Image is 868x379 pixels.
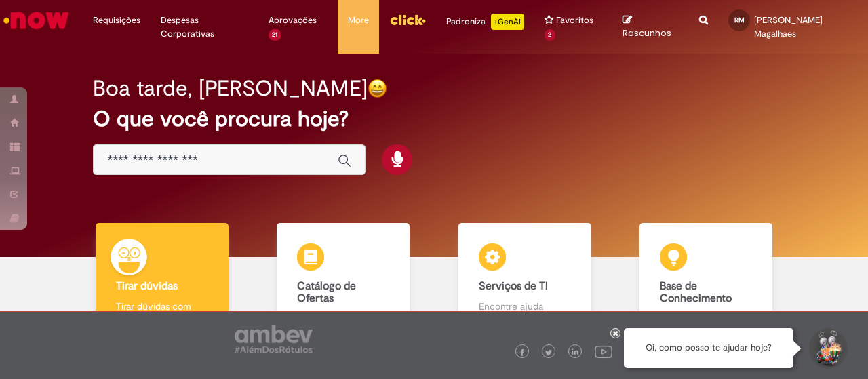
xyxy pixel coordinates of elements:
[545,29,556,41] span: 2
[572,348,578,357] img: logo_footer_linkedin.png
[348,14,369,27] span: More
[556,14,593,27] span: Favoritos
[491,14,524,30] p: +GenAi
[623,14,679,39] a: Rascunhos
[754,14,823,39] span: [PERSON_NAME] Magalhaes
[660,279,732,305] b: Base de Conhecimento
[389,9,426,30] img: click_logo_yellow_360x200.png
[446,14,524,30] div: Padroniza
[519,349,526,356] img: logo_footer_facebook.png
[434,223,616,340] a: Serviços de TI Encontre ajuda
[269,14,317,27] span: Aprovações
[807,328,848,369] button: Iniciar Conversa de Suporte
[595,342,612,360] img: logo_footer_youtube.png
[253,223,435,340] a: Catálogo de Ofertas Abra uma solicitação
[479,300,571,313] p: Encontre ajuda
[93,77,368,100] h2: Boa tarde, [PERSON_NAME]
[269,29,282,41] span: 21
[93,107,774,131] h2: O que você procura hoje?
[93,14,140,27] span: Requisições
[616,223,797,340] a: Base de Conhecimento Consulte e aprenda
[161,14,248,41] span: Despesas Corporativas
[624,328,793,368] div: Oi, como posso te ajudar hoje?
[116,300,208,327] p: Tirar dúvidas com Lupi Assist e Gen Ai
[235,325,313,353] img: logo_footer_ambev_rotulo_gray.png
[368,79,387,98] img: happy-face.png
[71,223,253,340] a: Tirar dúvidas Tirar dúvidas com Lupi Assist e Gen Ai
[734,16,745,24] span: RM
[545,349,552,356] img: logo_footer_twitter.png
[623,26,671,39] span: Rascunhos
[1,7,71,34] img: ServiceNow
[116,279,178,293] b: Tirar dúvidas
[479,279,548,293] b: Serviços de TI
[297,279,356,305] b: Catálogo de Ofertas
